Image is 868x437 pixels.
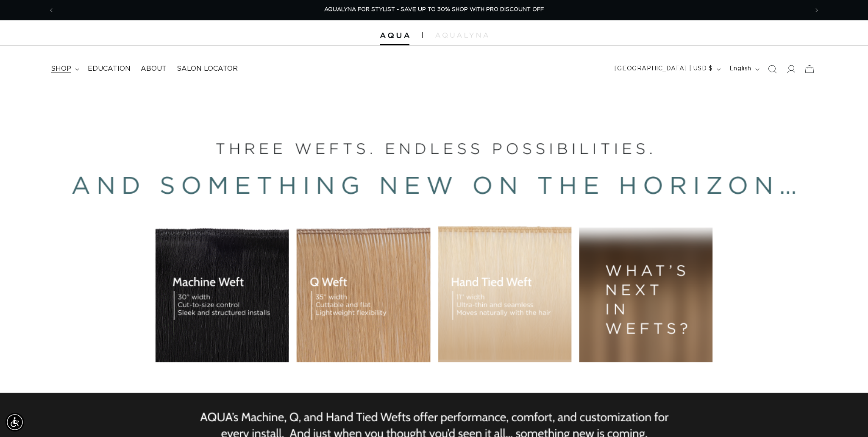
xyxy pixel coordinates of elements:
[807,2,826,18] button: Next announcement
[609,61,724,77] button: [GEOGRAPHIC_DATA] | USD $
[324,7,544,12] span: AQUALYNA FOR STYLIST - SAVE UP TO 30% SHOP WITH PRO DISCOUNT OFF
[141,64,167,73] span: About
[729,64,751,73] span: English
[83,59,136,78] a: Education
[177,64,238,73] span: Salon Locator
[380,33,409,39] img: Aqua Hair Extensions
[763,60,782,78] summary: Search
[435,33,488,38] img: aqualyna.com
[51,64,71,73] span: shop
[826,396,868,437] iframe: Chat Widget
[724,61,763,77] button: English
[6,413,24,431] div: Accessibility Menu
[46,59,83,78] summary: shop
[172,59,243,78] a: Salon Locator
[42,2,61,18] button: Previous announcement
[88,64,131,73] span: Education
[615,64,713,73] span: [GEOGRAPHIC_DATA] | USD $
[136,59,172,78] a: About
